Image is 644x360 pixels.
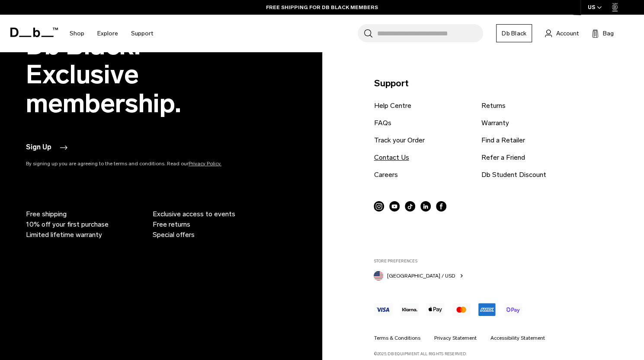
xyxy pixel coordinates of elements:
a: Db Black [496,24,532,42]
span: [GEOGRAPHIC_DATA] / USD [387,272,455,280]
span: Free returns [153,219,190,230]
span: 10% off your first purchase [26,219,109,230]
a: Support [131,18,153,49]
a: Privacy Policy. [189,161,221,167]
h2: Db Black. Exclusive membership. [26,31,260,118]
span: Special offers [153,230,195,240]
p: By signing up you are agreeing to the terms and conditions. Read our [26,160,260,167]
a: Returns [481,101,505,111]
a: Terms & Conditions [374,334,420,342]
span: Limited lifetime warranty [26,230,102,240]
a: Refer a Friend [481,152,525,163]
label: Store Preferences [374,258,620,264]
span: Exclusive access to events [153,209,235,219]
a: Privacy Statement [434,334,476,342]
a: Help Centre [374,101,411,111]
span: Bag [603,29,614,38]
a: FAQs [374,118,391,128]
a: Accessibility Statement [490,334,545,342]
nav: Main Navigation [63,15,160,52]
span: Account [556,29,579,38]
span: Free shipping [26,209,67,219]
a: Contact Us [374,152,409,163]
a: Warranty [481,118,509,128]
p: ©2025, Db Equipment. All rights reserved. [374,347,620,357]
a: Careers [374,170,397,180]
a: Account [545,28,579,38]
a: FREE SHIPPING FOR DB BLACK MEMBERS [266,3,378,11]
p: Support [374,76,620,90]
a: Track your Order [374,135,424,145]
a: Find a Retailer [481,135,525,145]
button: United States [GEOGRAPHIC_DATA] / USD [374,269,465,281]
a: Db Student Discount [481,170,546,180]
a: Explore [97,18,118,49]
img: United States [374,271,383,281]
button: Bag [592,28,614,38]
a: Shop [70,18,84,49]
button: Sign Up [26,142,69,153]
